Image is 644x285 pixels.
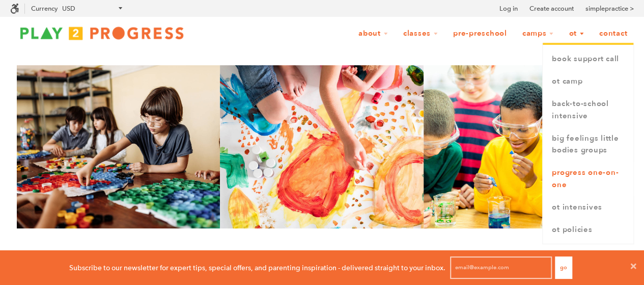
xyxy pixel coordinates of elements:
[543,93,633,127] a: Back-to-School Intensive
[397,24,444,43] a: Classes
[543,196,633,219] a: OT Intensives
[529,4,574,14] a: Create account
[31,5,58,12] label: Currency
[499,4,518,14] a: Log in
[352,24,395,43] a: About
[10,23,193,43] img: Play2Progress logo
[543,70,633,93] a: OT Camp
[555,256,572,279] button: Go
[446,24,514,43] a: Pre-Preschool
[516,24,561,43] a: Camps
[543,48,633,70] a: book support call
[69,262,445,273] p: Subscribe to our newsletter for expert tips, special offers, and parenting inspiration - delivere...
[562,24,591,43] a: OT
[543,162,633,196] a: Progress One-on-One
[450,256,552,279] input: email@example.com
[543,219,633,241] a: OT Policies
[32,249,416,272] h1: Messy Art + STEM
[593,24,634,43] a: Contact
[543,127,633,162] a: Big Feelings Little Bodies Groups
[585,4,634,14] a: simplepractice >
